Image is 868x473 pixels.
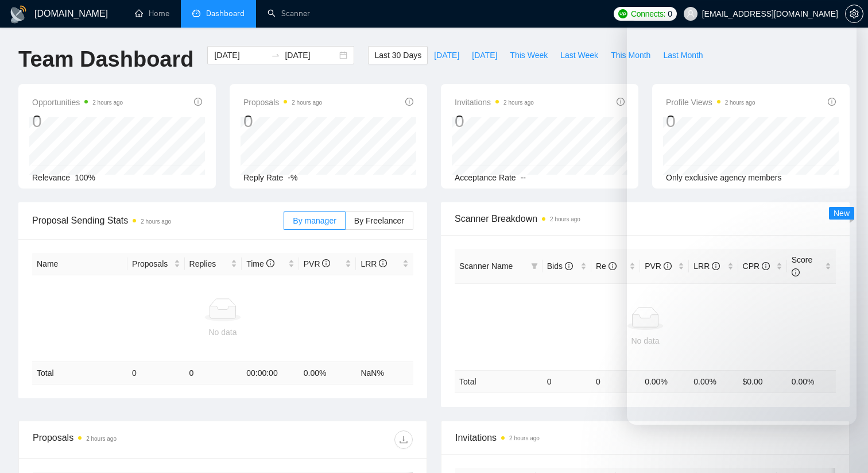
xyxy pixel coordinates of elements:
iframe: Intercom live chat [627,20,857,425]
button: Last 30 Days [368,46,428,64]
span: to [271,51,280,60]
span: -- [521,173,526,182]
span: Time [246,259,274,268]
span: info-circle [379,259,387,267]
div: No data [459,334,831,347]
time: 2 hours ago [141,218,171,225]
span: download [395,435,412,444]
img: upwork-logo.png [618,9,627,18]
time: 2 hours ago [292,99,322,106]
div: Proposals [33,430,223,449]
span: info-circle [617,98,625,106]
span: Invitations [455,430,835,445]
span: Proposals [132,257,172,270]
a: homeHome [135,9,169,18]
td: Total [32,362,127,384]
h1: Team Dashboard [18,46,193,73]
span: By manager [293,216,336,225]
button: [DATE] [466,46,503,64]
span: LRR [361,259,387,268]
td: 00:00:00 [242,362,299,384]
span: info-circle [609,262,617,270]
td: 0 [542,370,591,393]
span: [DATE] [434,49,459,61]
img: logo [9,5,28,24]
span: Scanner Breakdown [455,211,836,226]
time: 2 hours ago [86,436,117,442]
input: Start date [214,49,266,61]
input: End date [285,49,337,61]
a: searchScanner [268,9,310,18]
span: This Week [510,49,548,61]
time: 2 hours ago [92,99,123,106]
span: Reply Rate [243,173,283,182]
span: swap-right [271,51,280,60]
time: 2 hours ago [503,99,534,106]
span: Scanner Name [459,262,513,271]
span: dashboard [192,9,200,17]
td: NaN % [356,362,413,384]
span: info-circle [405,98,413,106]
span: filter [529,257,540,275]
span: info-circle [266,259,274,267]
span: -% [288,173,297,182]
span: info-circle [322,259,330,267]
span: user [687,10,695,18]
div: No data [37,326,409,339]
span: filter [531,263,538,270]
span: Connects: [631,7,665,20]
span: Relevance [32,173,70,182]
span: Proposal Sending Stats [32,213,284,228]
button: setting [845,5,863,23]
span: Invitations [455,95,534,109]
div: 0 [455,110,534,132]
span: setting [846,9,863,18]
span: 100% [75,173,95,182]
span: Replies [189,257,229,270]
td: 0 [185,362,242,384]
th: Name [32,253,127,275]
span: info-circle [565,262,573,270]
iframe: Intercom live chat [829,434,857,462]
span: Opportunities [32,95,123,109]
span: 0 [668,7,672,20]
span: Last 30 Days [374,49,421,61]
button: Last Week [554,46,604,64]
time: 2 hours ago [550,216,580,222]
span: Proposals [243,95,322,109]
span: Re [596,262,617,271]
button: download [394,430,413,449]
span: [DATE] [472,49,497,61]
th: Proposals [127,253,185,275]
span: Bids [547,262,573,271]
span: Last Week [560,49,598,61]
span: Dashboard [206,9,245,18]
span: PVR [304,259,331,268]
td: 0 [591,370,640,393]
time: 2 hours ago [509,435,540,441]
div: 0 [243,110,322,132]
td: 0 [127,362,185,384]
button: This Month [604,46,657,64]
span: This Month [611,49,650,61]
button: [DATE] [428,46,466,64]
td: 0.00 % [299,362,356,384]
a: setting [845,9,863,18]
button: This Week [503,46,554,64]
th: Replies [185,253,242,275]
span: By Freelancer [354,216,404,225]
div: 0 [32,110,123,132]
td: Total [455,370,542,393]
span: Acceptance Rate [455,173,516,182]
span: info-circle [194,98,202,106]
